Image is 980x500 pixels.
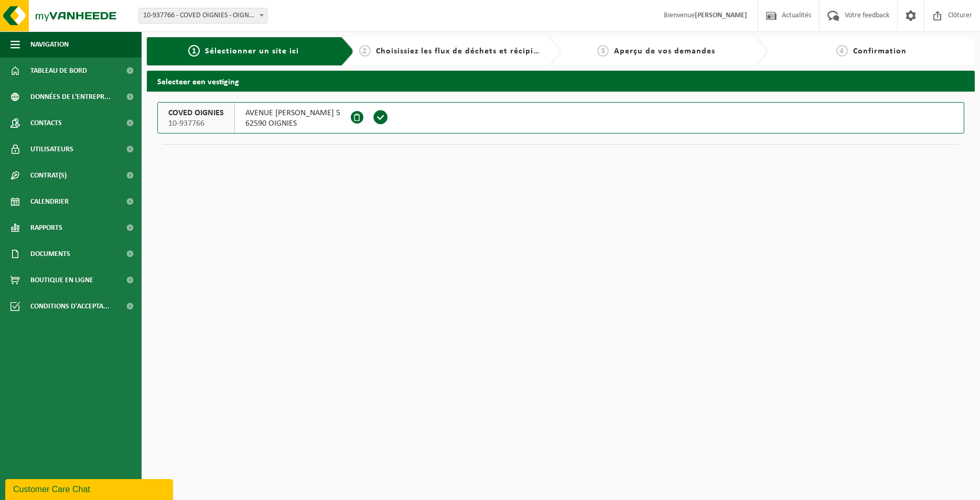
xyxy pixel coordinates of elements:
span: 4 [836,45,848,57]
span: Documents [30,241,70,267]
span: Rapports [30,215,62,241]
span: COVED OIGNIES [168,108,224,118]
span: Navigation [30,31,69,58]
span: Utilisateurs [30,136,73,162]
span: Confirmation [853,47,907,55]
span: Contrat(s) [30,162,67,188]
span: AVENUE [PERSON_NAME] 5 [245,108,340,118]
h2: Selecteer een vestiging [147,71,975,91]
span: 3 [597,45,609,57]
span: Sélectionner un site ici [205,47,299,55]
span: Données de l'entrepr... [30,84,111,110]
iframe: chat widget [5,477,175,500]
span: Tableau de bord [30,58,87,84]
span: 62590 OIGNIES [245,118,340,129]
span: Boutique en ligne [30,267,93,293]
span: Contacts [30,110,62,136]
strong: [PERSON_NAME] [695,12,747,19]
span: Conditions d'accepta... [30,293,110,319]
span: 10-937766 - COVED OIGNIES - OIGNIES [138,8,267,24]
span: 1 [188,45,200,57]
span: 10-937766 [168,118,224,129]
span: 2 [359,45,371,57]
button: COVED OIGNIES 10-937766 AVENUE [PERSON_NAME] 562590 OIGNIES [157,102,964,134]
span: Aperçu de vos demandes [614,47,715,55]
span: Choisissiez les flux de déchets et récipients [376,47,551,55]
span: 10-937766 - COVED OIGNIES - OIGNIES [139,8,267,23]
span: Calendrier [30,188,69,215]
